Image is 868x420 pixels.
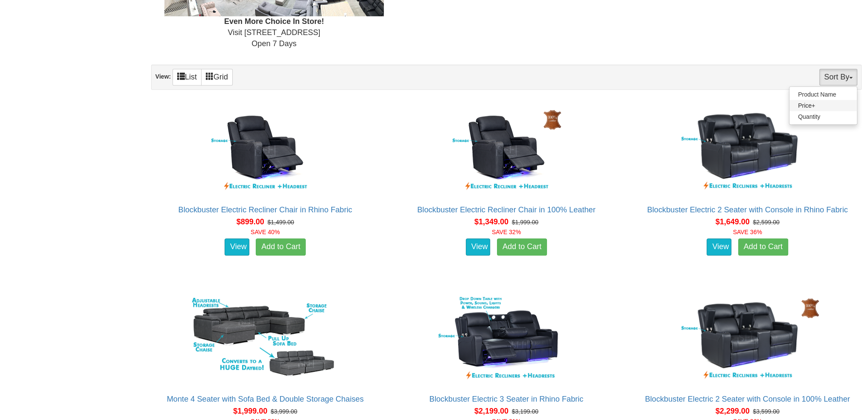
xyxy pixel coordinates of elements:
[671,292,824,386] img: Blockbuster Electric 2 Seater with Console in 100% Leather
[647,206,848,214] a: Blockbuster Electric 2 Seater with Console in Rhino Fabric
[237,217,264,226] span: $899.00
[271,408,297,415] del: $3,999.00
[474,217,509,226] span: $1,349.00
[225,238,249,256] a: View
[430,103,583,197] img: Blockbuster Electric Recliner Chair in 100% Leather
[429,395,583,403] a: Blockbuster Electric 3 Seater in Rhino Fabric
[430,292,583,386] img: Blockbuster Electric 3 Seater in Rhino Fabric
[789,111,857,122] a: Quantity
[474,407,509,415] span: $2,199.00
[178,206,352,214] a: Blockbuster Electric Recliner Chair in Rhino Fabric
[492,229,521,235] font: SAVE 32%
[738,238,788,256] a: Add to Cart
[172,69,202,85] a: List
[789,89,857,100] a: Product Name
[819,69,857,85] button: Sort By
[256,238,306,256] a: Add to Cart
[251,229,280,235] font: SAVE 40%
[497,238,547,256] a: Add to Cart
[512,219,538,226] del: $1,999.00
[733,229,762,235] font: SAVE 36%
[267,219,294,226] del: $1,499.00
[753,408,779,415] del: $3,599.00
[707,238,731,256] a: View
[167,395,364,403] a: Monte 4 Seater with Sofa Bed & Double Storage Chaises
[201,69,233,85] a: Grid
[512,408,538,415] del: $3,199.00
[233,407,267,415] span: $1,999.00
[753,219,779,226] del: $2,599.00
[188,292,342,386] img: Monte 4 Seater with Sofa Bed & Double Storage Chaises
[716,407,750,415] span: $2,299.00
[466,238,491,256] a: View
[188,103,342,197] img: Blockbuster Electric Recliner Chair in Rhino Fabric
[224,17,324,26] b: Even More Choice In Store!
[789,100,857,111] a: Price+
[716,217,750,226] span: $1,649.00
[155,73,171,80] strong: View:
[645,395,850,403] a: Blockbuster Electric 2 Seater with Console in 100% Leather
[671,103,824,197] img: Blockbuster Electric 2 Seater with Console in Rhino Fabric
[417,206,596,214] a: Blockbuster Electric Recliner Chair in 100% Leather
